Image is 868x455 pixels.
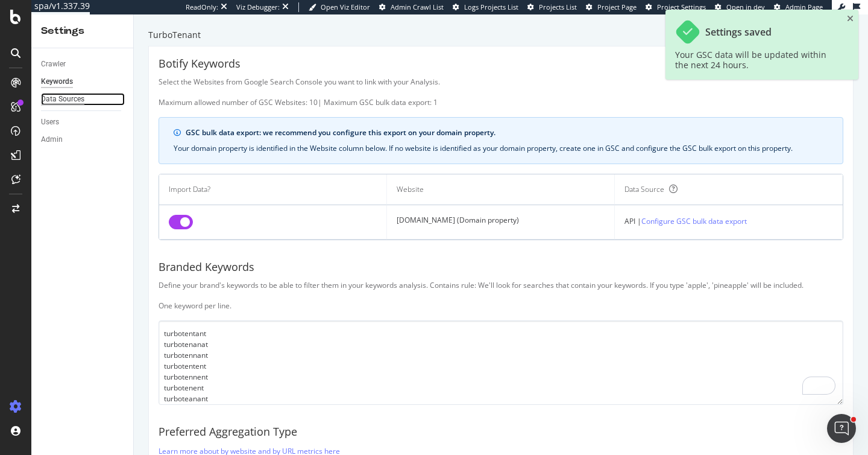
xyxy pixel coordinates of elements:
span: Project Page [597,2,637,11]
span: Project Settings [657,2,706,11]
div: Viz Debugger: [236,2,280,12]
div: Your GSC data will be updated within the next 24 hours. [675,49,837,70]
span: Projects List [539,2,577,11]
div: Data Sources [41,93,84,106]
a: Admin Page [774,2,823,12]
a: Data Sources [41,93,125,106]
div: Settings saved [705,27,772,38]
div: Select the Websites from Google Search Console you want to link with your Analysis. Maximum allow... [159,77,843,107]
div: Botify Keywords [159,56,843,72]
div: Crawler [41,58,66,71]
th: Website [387,174,615,205]
div: API | [624,215,833,227]
div: info banner [159,117,843,164]
div: ReadOnly: [186,2,218,12]
span: Open Viz Editor [321,2,370,11]
td: [DOMAIN_NAME] (Domain property) [387,205,615,240]
a: Open Viz Editor [309,2,370,12]
a: Users [41,116,125,129]
div: Users [41,116,59,129]
a: Project Page [586,2,637,12]
a: Configure GSC bulk data export [641,215,747,227]
a: Keywords [41,75,125,88]
span: Admin Crawl List [391,2,444,11]
div: Keywords [41,75,73,88]
div: Settings [41,24,124,38]
div: Data Source [624,184,664,195]
span: Open in dev [726,2,765,11]
a: Admin [41,133,125,146]
a: Project Settings [646,2,706,12]
div: close toast [847,14,854,23]
a: Open in dev [715,2,765,12]
textarea: To enrich screen reader interactions, please activate Accessibility in Grammarly extension settings [159,320,843,405]
div: Your domain property is identified in the Website column below. If no website is identified as yo... [174,143,828,154]
div: Preferred Aggregation Type [159,424,843,440]
div: GSC bulk data export: we recommend you configure this export on your domain property. [186,127,828,138]
span: Admin Page [785,2,823,11]
a: Admin Crawl List [379,2,444,12]
div: Branded Keywords [159,259,843,275]
th: Import Data? [159,174,387,205]
a: Logs Projects List [453,2,518,12]
span: Logs Projects List [464,2,518,11]
div: Define your brand's keywords to be able to filter them in your keywords analysis. Contains rule: ... [159,280,843,311]
iframe: Intercom live chat [827,414,856,443]
a: Projects List [527,2,577,12]
div: Admin [41,133,63,146]
div: TurboTenant [148,29,854,41]
a: Crawler [41,58,125,71]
